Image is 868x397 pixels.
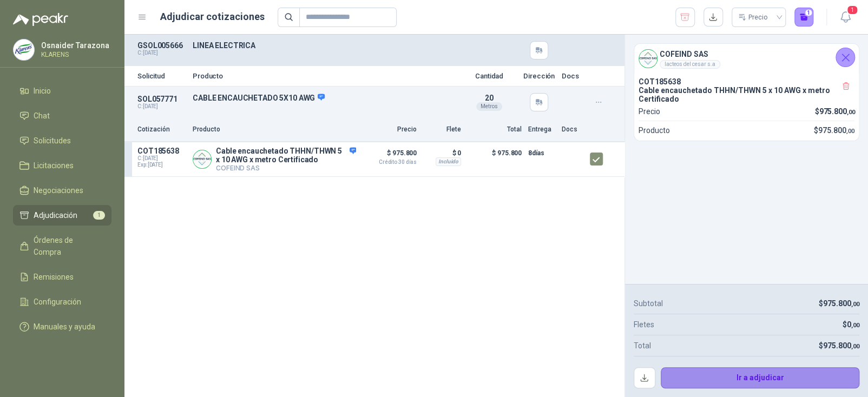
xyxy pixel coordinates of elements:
[462,72,516,80] p: Cantidad
[34,85,51,97] span: Inicio
[562,124,583,135] p: Docs
[13,230,111,262] a: Órdenes de Compra
[523,72,555,80] p: Dirección
[639,124,670,136] p: Producto
[815,105,855,117] p: $
[363,147,417,165] p: $ 975.800
[823,299,859,308] span: 975.800
[634,319,654,330] p: Fletes
[13,205,111,226] a: Adjudicación1
[193,150,211,168] img: Company Logo
[363,160,417,165] span: Crédito 30 días
[34,209,77,221] span: Adjudicación
[137,162,186,168] span: Exp: [DATE]
[660,60,720,69] div: lacteos del cesar s.a
[13,180,111,201] a: Negociaciones
[216,147,356,164] p: Cable encauchetado THHN/THWN 5 x 10 AWG x metro Certificado
[528,124,555,135] p: Entrega
[34,321,95,333] span: Manuales y ayuda
[137,147,186,155] p: COT185638
[13,105,111,126] a: Chat
[468,124,522,135] p: Total
[846,5,858,15] span: 1
[34,271,74,283] span: Remisiones
[160,9,265,24] h1: Adjudicar cotizaciones
[528,147,555,160] p: 8 días
[819,340,859,352] p: $
[13,267,111,287] a: Remisiones
[13,316,111,337] a: Manuales y ayuda
[819,107,854,116] span: 975.800
[34,296,81,308] span: Configuración
[13,130,111,151] a: Solicitudes
[423,147,461,160] p: $ 0
[661,367,860,389] button: Ir a adjudicar
[137,103,186,110] p: C: [DATE]
[216,164,356,172] p: COFEIND SAS
[468,147,522,172] p: $ 975.800
[476,102,502,111] div: Metros
[851,343,859,350] span: ,00
[13,13,68,26] img: Logo peakr
[137,50,186,56] p: C: [DATE]
[13,155,111,176] a: Licitaciones
[193,93,456,103] p: CABLE ENCAUCHETADO 5X10 AWG
[843,319,859,330] p: $
[41,51,109,58] p: KLARENS
[137,124,186,135] p: Cotización
[639,86,854,103] p: Cable encauchetado THHN/THWN 5 x 10 AWG x metro Certificado
[193,124,356,135] p: Producto
[34,234,101,258] span: Órdenes de Compra
[846,109,854,116] span: ,00
[639,105,660,117] p: Precio
[485,94,494,102] span: 20
[34,135,71,147] span: Solicitudes
[814,124,854,136] p: $
[34,184,83,196] span: Negociaciones
[794,8,814,27] button: 1
[137,95,186,103] p: SOL057771
[847,320,859,329] span: 0
[634,340,651,352] p: Total
[738,9,770,25] div: Precio
[836,8,855,27] button: 1
[819,297,859,309] p: $
[41,42,109,49] p: Osnaider Tarazona
[818,126,854,135] span: 975.800
[34,110,50,122] span: Chat
[639,50,657,68] img: Company Logo
[846,128,854,135] span: ,00
[34,160,74,171] span: Licitaciones
[851,301,859,308] span: ,00
[639,77,854,86] p: COT185638
[634,297,663,309] p: Subtotal
[193,72,456,80] p: Producto
[193,41,456,50] p: LINEA ELECTRICA
[13,81,111,101] a: Inicio
[14,39,34,60] img: Company Logo
[363,124,417,135] p: Precio
[851,322,859,329] span: ,00
[137,72,186,80] p: Solicitud
[562,72,583,80] p: Docs
[836,48,855,67] button: Cerrar
[634,44,859,73] div: Company LogoCOFEIND SASlacteos del cesar s.a
[93,211,105,220] span: 1
[423,124,461,135] p: Flete
[660,48,720,60] h4: COFEIND SAS
[137,41,186,50] p: GSOL005666
[13,292,111,312] a: Configuración
[436,157,461,166] div: Incluido
[823,341,859,350] span: 975.800
[137,155,186,162] span: C: [DATE]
